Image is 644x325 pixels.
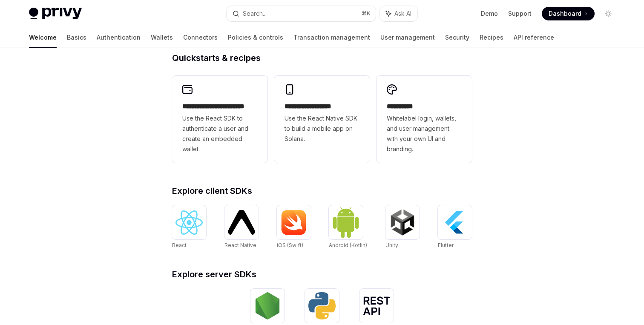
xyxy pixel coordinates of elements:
a: Dashboard [542,7,595,20]
img: NodeJS [254,292,281,319]
a: API reference [514,27,554,48]
span: React [172,242,187,248]
a: User management [380,27,435,48]
img: Python [308,292,336,319]
img: Unity [389,209,416,236]
span: Use the React Native SDK to build a mobile app on Solana. [285,113,359,144]
img: Flutter [441,209,469,236]
a: Security [445,27,469,48]
a: Demo [481,9,498,18]
span: Explore server SDKs [172,270,256,279]
a: Policies & controls [228,27,283,48]
a: Connectors [183,27,218,48]
a: UnityUnity [385,205,420,250]
span: Explore client SDKs [172,187,252,195]
span: Use the React SDK to authenticate a user and create an embedded wallet. [182,113,257,154]
span: React Native [224,242,256,248]
a: iOS (Swift)iOS (Swift) [277,205,311,250]
a: ReactReact [172,205,206,250]
a: Recipes [480,27,503,48]
img: React [175,210,203,235]
a: Android (Kotlin)Android (Kotlin) [329,205,367,250]
a: Transaction management [293,27,370,48]
a: Authentication [97,27,141,48]
a: Basics [67,27,86,48]
img: light logo [29,8,82,20]
span: Dashboard [549,9,581,18]
button: Search...⌘K [227,6,376,21]
span: iOS (Swift) [277,242,303,248]
span: Flutter [438,242,454,248]
img: React Native [228,210,255,234]
div: Search... [243,9,267,19]
img: iOS (Swift) [280,210,308,235]
span: Unity [385,242,398,248]
a: React NativeReact Native [224,205,259,250]
img: REST API [363,296,390,315]
a: Wallets [151,27,173,48]
span: Ask AI [394,9,411,18]
span: ⌘ K [362,10,371,17]
a: **** *****Whitelabel login, wallets, and user management with your own UI and branding. [377,76,472,163]
span: Android (Kotlin) [329,242,367,248]
span: Whitelabel login, wallets, and user management with your own UI and branding. [387,113,462,154]
a: Welcome [29,27,57,48]
a: Support [508,9,532,18]
a: **** **** **** ***Use the React Native SDK to build a mobile app on Solana. [274,76,370,163]
span: Quickstarts & recipes [172,54,261,62]
button: Ask AI [380,6,417,21]
img: Android (Kotlin) [332,206,359,238]
a: FlutterFlutter [438,205,472,250]
button: Toggle dark mode [601,7,615,20]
